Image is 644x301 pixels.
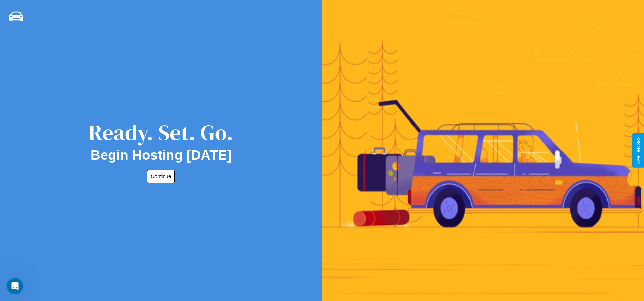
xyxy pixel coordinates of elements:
button: Continue [147,170,175,183]
h2: Begin Hosting [DATE] [91,148,232,163]
div: Give Feedback [636,137,641,164]
div: Ready. Set. Go. [89,117,233,148]
iframe: Intercom live chat [7,278,23,294]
